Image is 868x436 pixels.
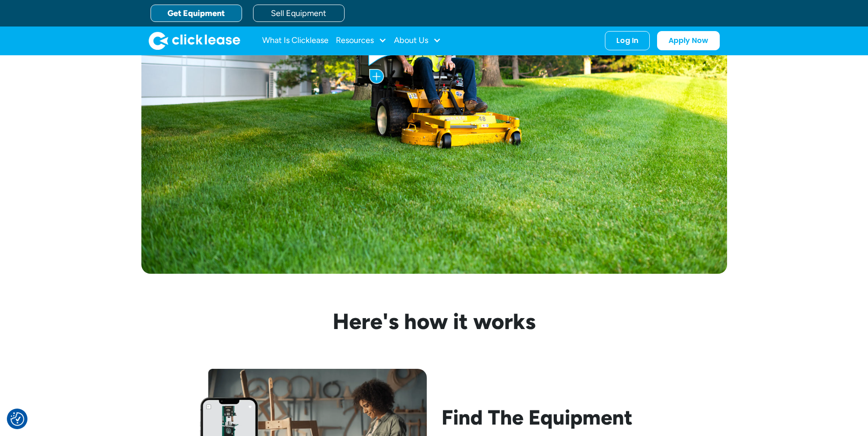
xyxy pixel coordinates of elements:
[200,310,669,332] h3: Here's how it works
[253,5,345,22] a: Sell Equipment
[336,32,387,50] div: Resources
[149,32,240,50] img: Clicklease logo
[657,31,720,50] a: Apply Now
[394,32,441,50] div: About Us
[369,69,384,84] img: Plus icon with blue background
[11,412,24,426] button: Consent Preferences
[616,36,638,45] div: Log In
[151,5,242,22] a: Get Equipment
[11,412,24,426] img: Revisit consent button
[442,405,669,429] h2: Find The Equipment
[262,32,329,50] a: What Is Clicklease
[149,32,240,50] a: home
